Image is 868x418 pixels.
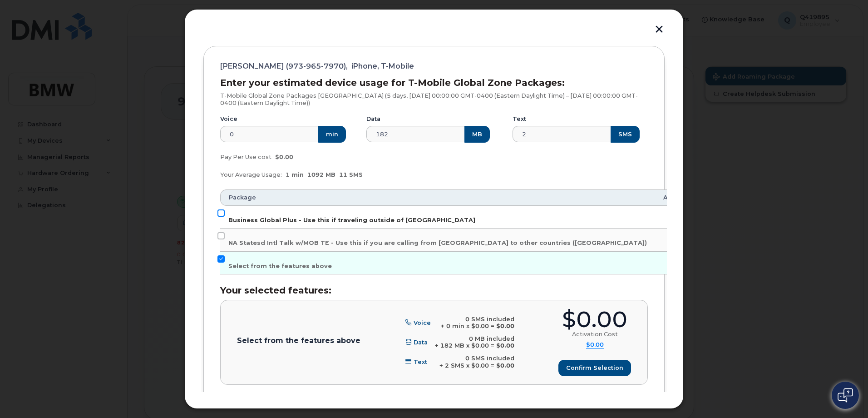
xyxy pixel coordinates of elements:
[414,339,428,346] span: Data
[838,388,853,403] img: Open chat
[217,255,225,263] input: Select from the features above
[318,126,346,142] button: min
[471,342,494,349] span: $0.00 =
[586,341,604,349] summary: $0.00
[307,171,335,178] span: 1092 MB
[471,323,494,329] span: $0.00 =
[228,217,475,224] span: Business Global Plus - Use this if traveling outside of [GEOGRAPHIC_DATA]
[228,239,647,246] span: NA Statesd Intl Talk w/MOB TE - Use this if you are calling from [GEOGRAPHIC_DATA] to other count...
[217,232,225,239] input: NA Statesd Intl Talk w/MOB TE - Use this if you are calling from [GEOGRAPHIC_DATA] to other count...
[351,63,414,70] span: iPhone, T-Mobile
[220,154,271,160] span: Pay Per Use cost
[435,342,469,349] span: + 182 MB x
[220,285,648,295] h3: Your selected features:
[220,171,282,178] span: Your Average Usage:
[220,189,655,206] th: Package
[471,362,494,369] span: $0.00 =
[496,342,514,349] b: $0.00
[220,92,648,106] p: T-Mobile Global Zone Packages [GEOGRAPHIC_DATA] (5 days, [DATE] 00:00:00 GMT-0400 (Eastern Daylig...
[439,362,469,369] span: + 2 SMS x
[558,360,631,376] button: Confirm selection
[572,331,618,338] div: Activation Cost
[441,323,469,329] span: + 0 min x
[220,78,648,88] h3: Enter your estimated device usage for T-Mobile Global Zone Packages:
[435,335,514,343] div: 0 MB included
[237,337,360,344] p: Select from the features above
[414,358,427,365] span: Text
[220,63,348,70] span: [PERSON_NAME] (973-965-7970),
[439,355,514,362] div: 0 SMS included
[566,363,623,372] span: Confirm selection
[464,126,490,142] button: MB
[228,263,332,269] span: Select from the features above
[286,171,304,178] span: 1 min
[217,209,225,217] input: Business Global Plus - Use this if traveling outside of [GEOGRAPHIC_DATA]
[414,319,431,326] span: Voice
[513,115,526,123] label: Text
[220,115,237,123] label: Voice
[496,323,514,329] b: $0.00
[275,154,293,160] span: $0.00
[611,126,640,142] button: SMS
[562,309,627,331] div: $0.00
[655,189,697,206] th: Amount
[496,362,514,369] b: $0.00
[366,115,380,123] label: Data
[339,171,363,178] span: 11 SMS
[441,316,514,323] div: 0 SMS included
